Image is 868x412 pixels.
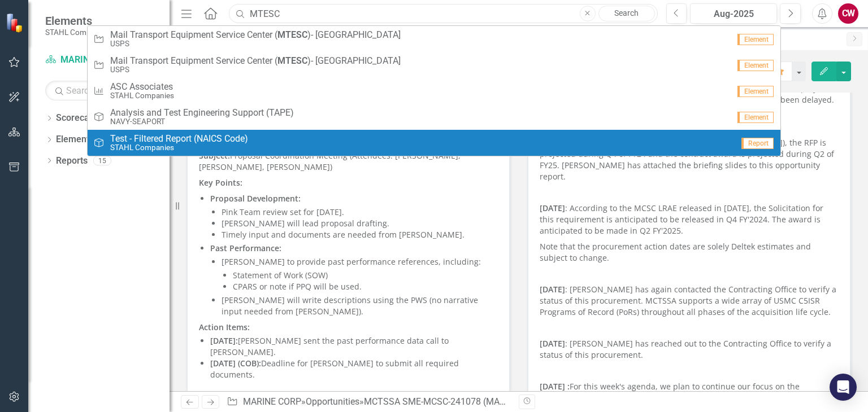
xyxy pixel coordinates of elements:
[540,239,839,266] p: Note that the procurement action dates are solely Deltek estimates and subject to change.
[222,295,498,317] p: [PERSON_NAME] will write descriptions using the PWS (no narrative input needed from [PERSON_NAME]).
[110,134,248,144] span: Test - Filtered Report (NAICS Code)
[199,322,250,332] strong: Action Items:
[737,112,774,123] span: Element
[210,243,281,253] strong: Past Performance:
[233,281,498,292] p: CPARS or note if PPQ will be used.
[540,284,565,295] strong: [DATE]
[222,256,498,268] p: [PERSON_NAME] to provide past performance references, including:
[737,60,774,71] span: Element
[210,335,498,358] p: [PERSON_NAME] sent the past performance data call to [PERSON_NAME].
[88,26,781,52] a: Mail Transport Equipment Service Center (MTESC)- [GEOGRAPHIC_DATA]USPSElement
[110,40,401,48] small: USPS
[243,396,301,407] a: MARINE CORP
[110,82,174,92] span: ASC Associates
[56,133,94,146] a: Elements
[306,396,359,407] a: Opportunities
[45,14,109,28] span: Elements
[277,55,307,66] strong: MTESC
[45,81,158,100] input: Search Below...
[56,112,102,125] a: Scorecards
[88,52,781,78] a: Mail Transport Equipment Service Center (MTESC)- [GEOGRAPHIC_DATA]USPSElement
[110,117,294,126] small: NAVY-SEAPORT
[227,396,510,409] div: » »
[540,336,839,363] p: : [PERSON_NAME] has reached out to the Contracting Office to verify a status of this procurement.
[88,78,781,104] a: ASC AssociatesSTAHL CompaniesElement
[210,335,238,346] strong: [DATE]:
[222,218,498,229] p: [PERSON_NAME] will lead proposal drafting.
[229,4,657,24] input: Search ClearPoint...
[222,207,498,218] p: Pink Team review set for [DATE].
[540,338,565,349] strong: [DATE]
[830,374,857,401] div: Open Intercom Messenger
[210,193,301,204] strong: Proposal Development:
[88,130,781,156] a: Test - Filtered Report (NAICS Code)STAHL CompaniesReport
[110,143,248,152] small: STAHL Companies
[93,156,111,165] div: 15
[737,86,774,97] span: Element
[540,135,839,185] p: : According to the MCSC & HQMC I&L [DATE] (circa [DATE]), the RFP is projected during Q4 of FY24 ...
[540,200,839,239] p: : According to the MCSC LRAE released in [DATE], the Solicitation for this requirement is anticip...
[210,358,261,369] strong: [DATE] (COB):
[364,396,840,407] div: MCTSSA SME-MCSC-241078 (MARINE CORPS TACTICAL SYSTEMS SUPPORT ACTIVITY SUBJECT MATTER EXPERTS)
[540,381,570,392] strong: [DATE] :
[56,155,88,168] a: Reports
[598,6,655,21] a: Search
[838,3,858,24] button: CW
[737,34,774,45] span: Element
[233,270,498,281] p: Statement of Work (SOW)
[45,54,158,67] a: MARINE CORP
[6,12,25,32] img: ClearPoint Strategy
[540,203,565,213] strong: [DATE]
[110,65,401,74] small: USPS
[110,91,174,100] small: STAHL Companies
[110,108,294,118] span: Analysis and Test Engineering Support (TAPE)
[741,138,774,149] span: Report
[277,29,307,40] strong: MTESC
[694,7,773,21] div: Aug-2025
[199,150,230,161] strong: Subject:
[45,28,109,37] small: STAHL Companies
[222,229,498,240] p: Timely input and documents are needed from [PERSON_NAME].
[199,177,242,188] strong: Key Points:
[690,3,777,24] button: Aug-2025
[88,104,781,130] a: Analysis and Test Engineering Support (TAPE)NAVY-SEAPORTElement
[210,358,498,380] p: Deadline for [PERSON_NAME] to submit all required documents.
[540,282,839,320] p: : [PERSON_NAME] has again contacted the Contracting Office to verify a status of this procurement...
[110,30,401,40] span: Mail Transport Equipment Service Center ( )- [GEOGRAPHIC_DATA]
[110,56,401,66] span: Mail Transport Equipment Service Center ( )- [GEOGRAPHIC_DATA]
